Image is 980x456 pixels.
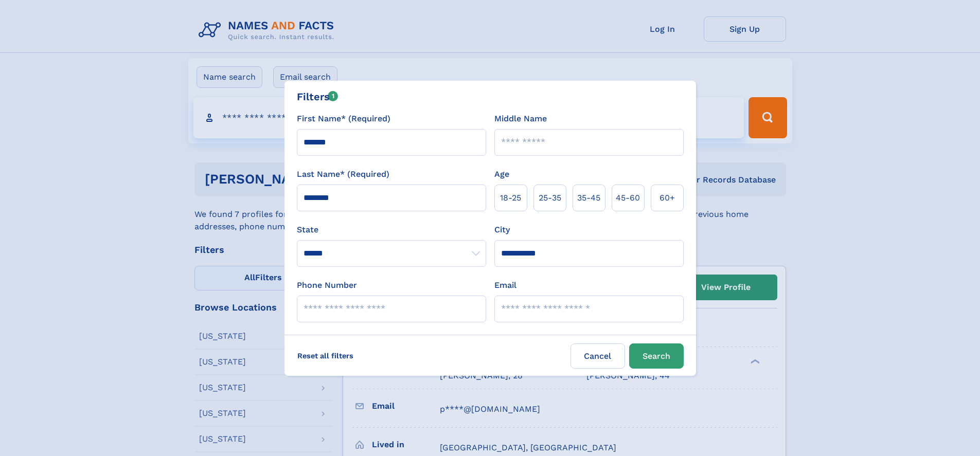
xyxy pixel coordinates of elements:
[291,343,360,368] label: Reset all filters
[494,113,547,125] label: Middle Name
[297,168,389,180] label: Last Name* (Required)
[297,224,486,236] label: State
[571,343,625,369] label: Cancel
[297,89,338,104] div: Filters
[539,192,561,204] span: 25‑35
[629,343,684,369] button: Search
[494,279,516,291] label: Email
[577,192,600,204] span: 35‑45
[500,192,521,204] span: 18‑25
[494,224,510,236] label: City
[494,168,509,180] label: Age
[297,279,357,291] label: Phone Number
[297,113,390,125] label: First Name* (Required)
[616,192,640,204] span: 45‑60
[660,192,675,204] span: 60+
